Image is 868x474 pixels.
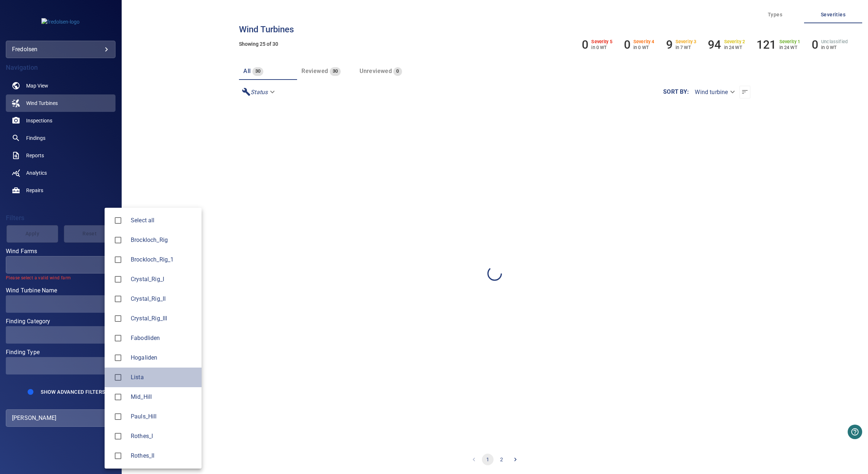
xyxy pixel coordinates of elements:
span: Select all [131,216,196,225]
span: Pauls_Hill [131,412,196,421]
span: Crystal_Rig_I [131,275,196,284]
span: Crystal_Rig_II [110,291,126,307]
div: Wind Farms Lista [131,373,196,382]
div: Wind Farms Crystal_Rig_II [131,295,196,303]
span: Crystal_Rig_III [110,311,126,326]
span: Rothes_I [110,429,126,444]
div: Wind Farms Brockloch_Rig [131,236,196,244]
span: Mid_Hill [110,389,126,405]
div: Wind Farms Crystal_Rig_I [131,275,196,284]
div: Wind Farms Hogaliden [131,353,196,362]
span: Fabodliden [131,334,196,343]
div: Wind Farms Brockloch_Rig_1 [131,255,196,264]
span: Crystal_Rig_III [131,314,196,323]
span: Hogaliden [110,350,126,365]
div: Wind Farms Pauls_Hill [131,412,196,421]
span: Rothes_II [131,451,196,460]
div: Wind Farms Fabodliden [131,334,196,343]
span: Hogaliden [131,353,196,362]
span: Rothes_I [131,432,196,441]
div: Wind Farms Rothes_I [131,432,196,441]
div: Wind Farms Mid_Hill [131,393,196,401]
span: Fabodliden [110,331,126,346]
span: Brockloch_Rig_1 [131,255,196,264]
span: Crystal_Rig_II [131,295,196,303]
span: Mid_Hill [131,393,196,401]
span: Brockloch_Rig_1 [110,252,126,267]
span: Pauls_Hill [110,409,126,424]
span: Lista [110,370,126,385]
div: Wind Farms Rothes_II [131,451,196,460]
span: Lista [131,373,196,382]
span: Crystal_Rig_I [110,272,126,287]
span: Brockloch_Rig [110,232,126,248]
div: Wind Farms Crystal_Rig_III [131,314,196,323]
span: Brockloch_Rig [131,236,196,244]
span: Rothes_II [110,448,126,463]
